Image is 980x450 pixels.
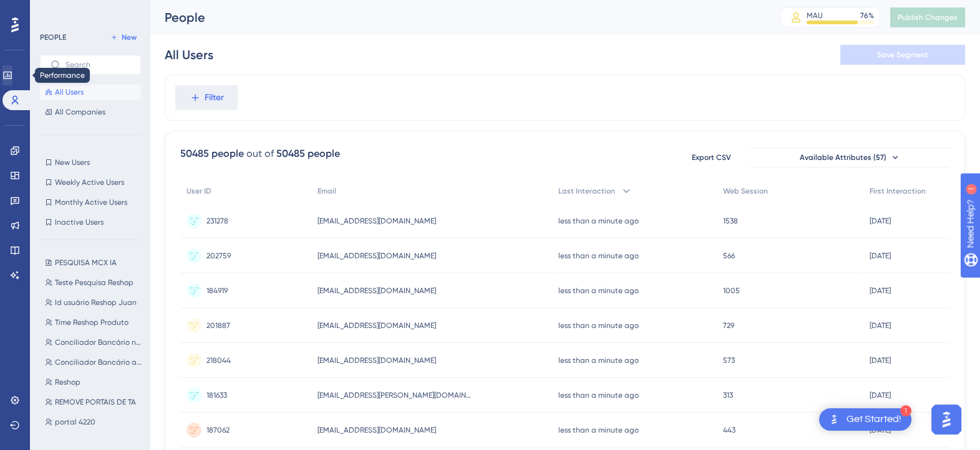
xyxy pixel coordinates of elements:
[723,216,738,226] span: 1538
[55,337,143,347] span: Conciliador Bancário novo ativado
[558,426,639,434] time: less than a minute ago
[122,32,137,42] span: New
[55,177,124,187] span: Weekly Active Users
[40,255,148,270] button: PESQUISA MCX IA
[750,148,949,167] button: Available Attributes (57)
[206,216,228,226] span: 231278
[819,408,911,431] div: Open Get Started! checklist, remaining modules: 1
[558,356,639,365] time: less than a minute ago
[206,425,230,435] span: 187062
[206,321,230,330] span: 201887
[40,355,148,370] button: Conciliador Bancário antigo ativado
[55,397,136,407] span: REMOVE PORTAIS DE TA
[246,146,274,161] div: out of
[900,405,911,416] div: 1
[55,317,129,327] span: Time Reshop Produto
[40,395,148,410] button: REMOVE PORTAIS DE TA
[558,391,639,400] time: less than a minute ago
[318,321,436,330] span: [EMAIL_ADDRESS][DOMAIN_NAME]
[558,251,639,260] time: less than a minute ago
[558,321,639,330] time: less than a minute ago
[55,278,133,288] span: Teste Pesquisa Reshop
[187,186,211,196] span: User ID
[55,197,127,207] span: Monthly Active Users
[860,11,874,21] div: 76 %
[206,286,228,296] span: 184919
[890,7,965,27] button: Publish Changes
[40,335,148,350] button: Conciliador Bancário novo ativado
[692,152,731,162] span: Export CSV
[165,9,749,26] div: People
[723,186,768,196] span: Web Session
[723,425,735,435] span: 443
[318,390,473,400] span: [EMAIL_ADDRESS][PERSON_NAME][DOMAIN_NAME]
[840,45,965,65] button: Save Segment
[40,85,141,100] button: All Users
[55,258,117,268] span: PESQUISA MCX IA
[723,355,735,365] span: 573
[870,321,891,330] time: [DATE]
[206,251,231,261] span: 202759
[40,155,141,170] button: New Users
[558,286,639,295] time: less than a minute ago
[318,425,436,435] span: [EMAIL_ADDRESS][DOMAIN_NAME]
[55,417,95,427] span: portal 4220
[65,60,130,69] input: Search
[318,251,436,261] span: [EMAIL_ADDRESS][DOMAIN_NAME]
[165,46,213,63] div: All Users
[807,11,823,21] div: MAU
[318,216,436,226] span: [EMAIL_ADDRESS][DOMAIN_NAME]
[175,85,238,110] button: Filter
[276,146,340,161] div: 50485 people
[206,355,231,365] span: 218044
[827,412,842,427] img: launcher-image-alternative-text
[40,175,141,190] button: Weekly Active Users
[318,186,336,196] span: Email
[928,401,965,438] iframe: UserGuiding AI Assistant Launcher
[558,217,639,225] time: less than a minute ago
[318,286,436,296] span: [EMAIL_ADDRESS][DOMAIN_NAME]
[40,315,148,330] button: Time Reshop Produto
[55,157,90,167] span: New Users
[723,286,740,296] span: 1005
[870,251,891,260] time: [DATE]
[205,90,224,105] span: Filter
[40,375,148,390] button: Reshop
[40,195,141,210] button: Monthly Active Users
[847,413,901,426] div: Get Started!
[29,3,78,18] span: Need Help?
[106,30,141,45] button: New
[870,356,891,365] time: [DATE]
[55,357,143,367] span: Conciliador Bancário antigo ativado
[55,217,104,227] span: Inactive Users
[87,6,90,16] div: 1
[55,298,137,307] span: Id usuário Reshop Juan
[40,275,148,290] button: Teste Pesquisa Reshop
[877,50,928,60] span: Save Segment
[318,355,436,365] span: [EMAIL_ADDRESS][DOMAIN_NAME]
[898,12,958,22] span: Publish Changes
[55,87,84,97] span: All Users
[723,390,733,400] span: 313
[40,215,141,230] button: Inactive Users
[870,286,891,295] time: [DATE]
[40,105,141,120] button: All Companies
[680,148,742,167] button: Export CSV
[870,426,891,434] time: [DATE]
[558,186,615,196] span: Last Interaction
[800,152,886,162] span: Available Attributes (57)
[723,251,735,261] span: 566
[55,107,105,117] span: All Companies
[870,186,926,196] span: First Interaction
[870,217,891,225] time: [DATE]
[40,32,66,42] div: PEOPLE
[55,377,80,387] span: Reshop
[870,391,891,400] time: [DATE]
[40,415,148,429] button: portal 4220
[40,295,148,310] button: Id usuário Reshop Juan
[180,146,244,161] div: 50485 people
[723,321,734,330] span: 729
[206,390,227,400] span: 181633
